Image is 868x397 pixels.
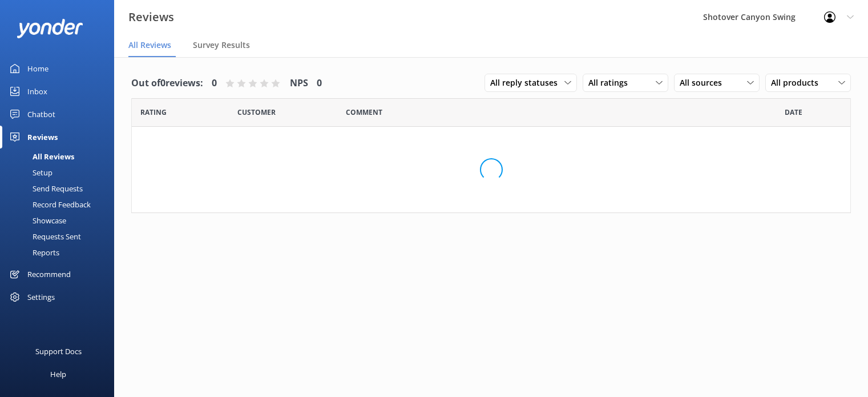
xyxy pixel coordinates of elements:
[27,126,58,149] div: Reviews
[7,244,59,260] div: Reports
[680,77,729,89] span: All sources
[7,149,114,165] a: All Reviews
[7,165,53,181] div: Setup
[50,363,66,386] div: Help
[317,76,322,91] h4: 0
[193,39,250,51] span: Survey Results
[131,76,203,91] h4: Out of 0 reviews:
[7,228,114,244] a: Requests Sent
[7,212,66,228] div: Showcase
[588,77,635,89] span: All ratings
[27,103,55,126] div: Chatbot
[346,107,382,118] span: Question
[27,57,49,80] div: Home
[27,80,47,103] div: Inbox
[7,149,74,165] div: All Reviews
[7,197,91,212] div: Record Feedback
[212,76,217,91] h4: 0
[27,263,71,286] div: Recommend
[7,181,114,197] a: Send Requests
[7,181,83,197] div: Send Requests
[237,107,276,118] span: Date
[7,212,114,228] a: Showcase
[490,77,564,89] span: All reply statuses
[140,107,167,118] span: Date
[7,228,81,244] div: Requests Sent
[771,77,825,89] span: All products
[7,197,114,212] a: Record Feedback
[785,107,802,118] span: Date
[7,244,114,260] a: Reports
[128,8,174,26] h3: Reviews
[290,76,308,91] h4: NPS
[35,340,82,363] div: Support Docs
[17,19,83,38] img: yonder-white-logo.png
[27,286,55,308] div: Settings
[128,39,171,51] span: All Reviews
[7,165,114,181] a: Setup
